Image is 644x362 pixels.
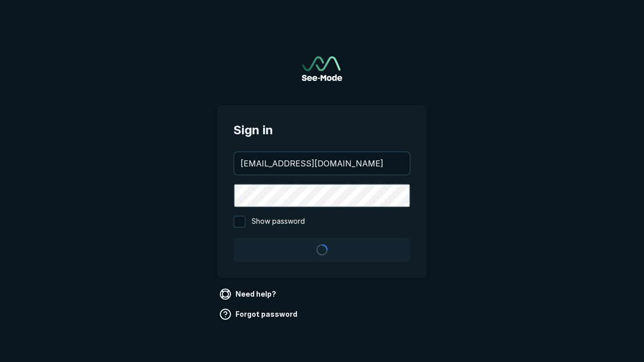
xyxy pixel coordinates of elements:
a: Go to sign in [302,56,342,81]
a: Forgot password [217,306,301,322]
span: Show password [252,216,305,228]
a: Need help? [217,286,280,302]
input: your@email.com [234,152,410,174]
span: Sign in [233,121,411,139]
img: See-Mode Logo [302,56,342,81]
